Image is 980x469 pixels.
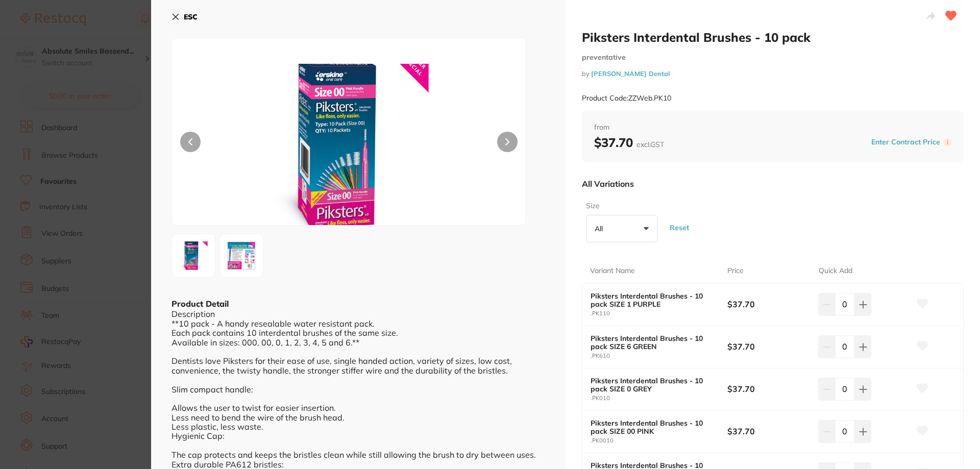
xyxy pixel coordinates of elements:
[943,138,951,146] label: i
[727,383,810,394] b: $37.70
[582,53,964,62] small: preventative
[171,8,198,26] button: ESC
[582,30,964,45] h2: Piksters Interdental Brushes - 10 pack
[582,179,634,189] p: All Variations
[636,140,664,149] span: excl. GST
[582,94,671,103] small: Product Code: ZZWeb.PK10
[175,237,212,274] img: YW0tcG5n
[591,419,714,435] b: Piksters Interdental Brushes - 10 pack SIZE 00 PINK
[868,137,943,147] button: Enter Contract Price
[591,69,670,78] a: [PERSON_NAME] Dental
[591,292,714,308] b: Piksters Interdental Brushes - 10 pack SIZE 1 PURPLE
[586,201,654,211] label: Size
[595,224,607,233] p: All
[727,341,810,352] b: $37.70
[727,299,810,310] b: $37.70
[591,353,727,359] small: .PK610
[667,209,692,246] button: Reset
[171,299,229,309] b: Product Detail
[594,122,951,133] span: from
[591,437,727,444] small: .PK0010
[819,266,852,276] p: Quick Add
[591,395,727,402] small: .PK010
[594,135,664,150] b: $37.70
[591,334,714,351] b: Piksters Interdental Brushes - 10 pack SIZE 6 GREEN
[582,70,964,78] small: by
[727,426,810,437] b: $37.70
[223,237,260,274] img: YW0tcG5n
[591,377,714,393] b: Piksters Interdental Brushes - 10 pack SIZE 0 GREY
[590,266,635,276] p: Variant Name
[243,64,455,225] img: YW0tcG5n
[586,215,657,242] button: All
[591,310,727,317] small: .PK110
[727,266,744,276] p: Price
[184,12,198,21] b: ESC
